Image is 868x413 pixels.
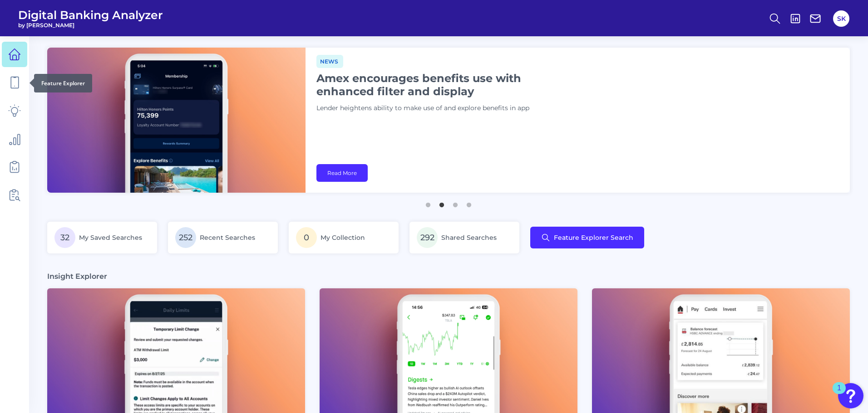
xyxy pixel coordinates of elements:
[289,222,399,253] a: 0My Collection
[200,233,255,242] span: Recent Searches
[175,227,196,248] span: 252
[18,8,163,22] span: Digital Banking Analyzer
[321,233,365,242] span: My Collection
[47,222,157,253] a: 32My Saved Searches
[54,227,75,248] span: 32
[424,198,433,207] button: 1
[409,222,519,253] a: 292Shared Searches
[296,227,317,248] span: 0
[441,233,497,242] span: Shared Searches
[451,198,460,207] button: 3
[47,48,306,193] img: bannerImg
[168,222,278,253] a: 252Recent Searches
[530,227,644,248] button: Feature Explorer Search
[316,55,343,68] span: News
[34,74,92,92] div: Feature Explorer
[554,234,633,241] span: Feature Explorer Search
[316,164,368,182] a: Read More
[833,10,849,27] button: SK
[838,383,863,408] button: Open Resource Center, 1 new notification
[79,233,142,242] span: My Saved Searches
[18,22,163,29] span: by [PERSON_NAME]
[437,198,446,207] button: 2
[837,388,841,400] div: 1
[316,72,543,98] h1: Amex encourages benefits use with enhanced filter and display
[316,103,543,113] p: Lender heightens ability to make use of and explore benefits in app
[316,57,343,65] a: News
[464,198,473,207] button: 4
[417,227,438,248] span: 292
[47,272,107,281] h3: Insight Explorer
